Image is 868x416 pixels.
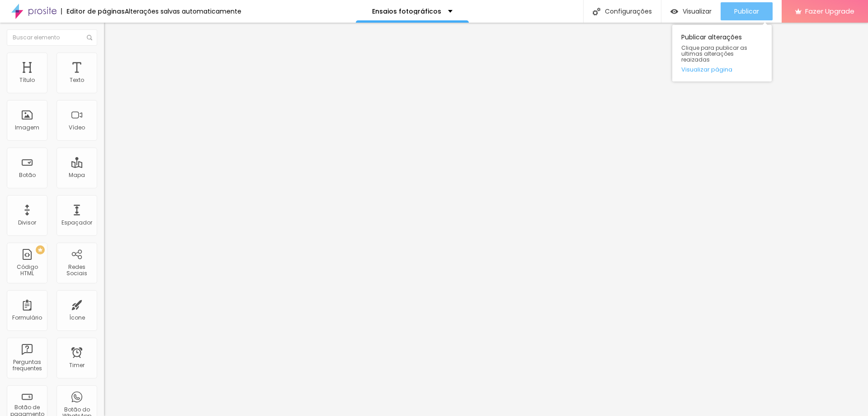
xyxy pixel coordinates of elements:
div: Formulário [12,315,42,321]
img: Icone [593,8,600,15]
iframe: Editor [104,23,868,416]
span: Publicar [734,8,759,15]
div: Redes Sociais [59,264,94,277]
button: Visualizar [661,2,721,20]
div: Imagem [15,124,39,131]
span: Clique para publicar as ultimas alterações reaizadas [681,45,763,63]
div: Timer [69,362,85,368]
p: Ensaios fotográficos [372,8,441,14]
span: Fazer Upgrade [805,7,854,15]
div: Ícone [69,315,85,321]
button: Publicar [721,2,773,20]
span: Visualizar [683,8,712,15]
div: Espaçador [61,220,92,226]
a: Visualizar página [681,67,763,72]
div: Alterações salvas automaticamente [125,8,241,14]
div: Publicar alterações [672,25,772,81]
img: Icone [87,35,92,40]
div: Botão [19,172,36,178]
div: Divisor [18,220,36,226]
div: Texto [70,77,84,83]
input: Buscar elemento [7,29,97,46]
div: Código HTML [9,264,45,277]
div: Perguntas frequentes [9,359,45,372]
div: Mapa [69,172,85,178]
img: view-1.svg [670,8,678,15]
div: Vídeo [69,124,85,131]
div: Título [19,77,35,83]
div: Editor de páginas [61,8,125,14]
